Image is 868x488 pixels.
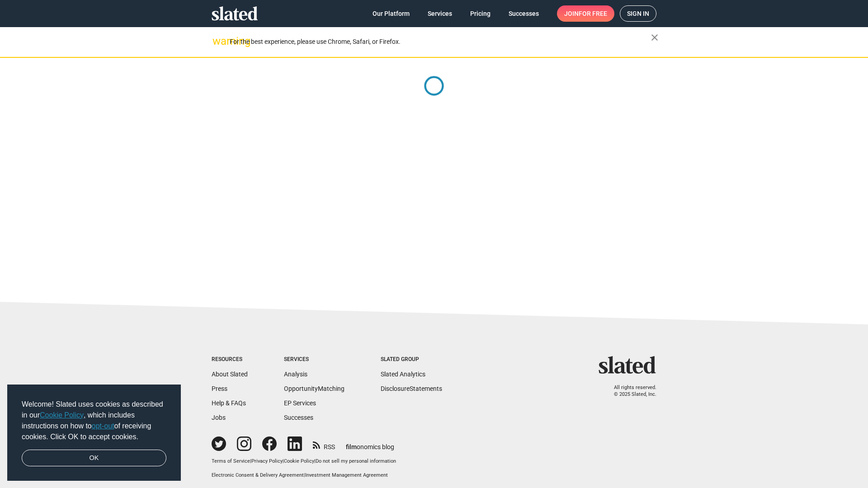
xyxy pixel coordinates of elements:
[627,6,649,21] span: Sign in
[428,5,452,22] span: Services
[420,5,459,22] a: Services
[284,414,313,421] a: Successes
[250,458,251,464] span: |
[284,385,344,392] a: OpportunityMatching
[212,414,226,421] a: Jobs
[284,371,307,378] a: Analysis
[365,5,417,22] a: Our Platform
[230,36,651,48] div: For the best experience, please use Chrome, Safari, or Firefox.
[470,5,491,22] span: Pricing
[212,472,304,478] a: Electronic Consent & Delivery Agreement
[251,458,283,464] a: Privacy Policy
[620,5,656,22] a: Sign in
[313,437,335,451] a: RSS
[463,5,498,22] a: Pricing
[284,356,344,363] div: Services
[284,399,316,407] a: EP Services
[7,385,181,481] div: cookieconsent
[649,32,660,43] mat-icon: close
[373,5,410,22] span: Our Platform
[346,436,394,451] a: filmonomics blog
[212,356,248,363] div: Resources
[40,411,84,419] a: Cookie Policy
[604,385,656,398] p: All rights reserved. © 2025 Slated, Inc.
[212,385,227,392] a: Press
[212,36,223,47] mat-icon: warning
[284,458,314,464] a: Cookie Policy
[509,5,539,22] span: Successes
[212,399,246,407] a: Help & FAQs
[283,458,284,464] span: |
[501,5,546,22] a: Successes
[564,5,607,22] span: Join
[381,371,425,378] a: Slated Analytics
[304,472,305,478] span: |
[212,458,250,464] a: Terms of Service
[92,422,114,430] a: opt-out
[557,5,614,22] a: Joinfor free
[381,385,442,392] a: DisclosureStatements
[579,5,607,22] span: for free
[346,443,357,450] span: film
[305,472,388,478] a: Investment Management Agreement
[212,371,248,378] a: About Slated
[22,399,166,442] span: Welcome! Slated uses cookies as described in our , which includes instructions on how to of recei...
[381,356,442,363] div: Slated Group
[314,458,316,464] span: |
[22,450,166,467] a: dismiss cookie message
[316,458,396,465] button: Do not sell my personal information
